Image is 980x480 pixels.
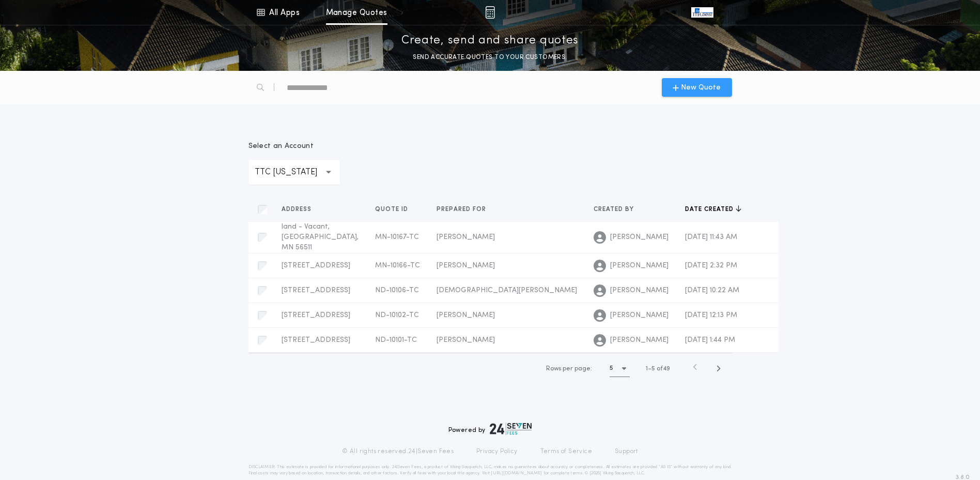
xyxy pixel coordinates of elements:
[375,233,419,241] span: MN-10167-TC
[610,310,668,321] span: [PERSON_NAME]
[662,78,732,97] button: New Quote
[610,261,668,271] span: [PERSON_NAME]
[594,204,642,215] button: Created by
[594,205,636,214] span: Created by
[375,262,420,269] span: MN-10166-TC
[401,33,579,49] p: Create, send and share quotes
[437,311,495,319] span: [PERSON_NAME]
[375,287,419,294] span: ND-10106-TC
[248,464,732,476] p: DISCLAIMER: This estimate is provided for informational purposes only. 24|Seven Fees, a product o...
[342,447,454,456] p: © All rights reserved. 24|Seven Fees
[685,204,741,215] button: Date created
[375,311,419,319] span: ND-10102-TC
[657,364,670,373] span: of 49
[646,366,648,372] span: 1
[685,336,735,344] span: [DATE] 1:44 PM
[437,233,495,241] span: [PERSON_NAME]
[485,6,495,19] img: img
[610,361,630,377] button: 5
[282,205,314,214] span: Address
[491,471,542,475] a: [URL][DOMAIN_NAME]
[476,447,518,456] a: Privacy Policy
[248,160,340,185] button: TTC [US_STATE]
[540,447,592,456] a: Terms of Service
[610,363,613,373] h1: 5
[248,141,340,152] p: Select an Account
[610,232,668,243] span: [PERSON_NAME]
[282,223,359,251] span: land - Vacant, [GEOGRAPHIC_DATA], MN 56511
[685,287,739,294] span: [DATE] 10:22 AM
[437,205,488,214] span: Prepared for
[681,82,721,93] span: New Quote
[282,204,319,215] button: Address
[651,366,655,372] span: 5
[448,423,532,435] div: Powered by
[413,52,567,63] p: SEND ACCURATE QUOTES TO YOUR CUSTOMERS.
[490,423,532,435] img: logo
[610,335,668,346] span: [PERSON_NAME]
[546,366,592,372] span: Rows per page:
[282,311,350,319] span: [STREET_ADDRESS]
[437,336,495,344] span: [PERSON_NAME]
[282,287,350,294] span: [STREET_ADDRESS]
[685,205,736,214] span: Date created
[615,447,638,456] a: Support
[685,233,737,241] span: [DATE] 11:43 AM
[282,262,350,269] span: [STREET_ADDRESS]
[685,311,737,319] span: [DATE] 12:13 PM
[691,7,713,18] img: vs-icon
[255,166,334,178] p: TTC [US_STATE]
[437,262,495,269] span: [PERSON_NAME]
[685,262,737,269] span: [DATE] 2:32 PM
[282,336,350,344] span: [STREET_ADDRESS]
[610,286,668,296] span: [PERSON_NAME]
[437,287,577,294] span: [DEMOGRAPHIC_DATA][PERSON_NAME]
[375,205,410,214] span: Quote ID
[375,204,416,215] button: Quote ID
[375,336,417,344] span: ND-10101-TC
